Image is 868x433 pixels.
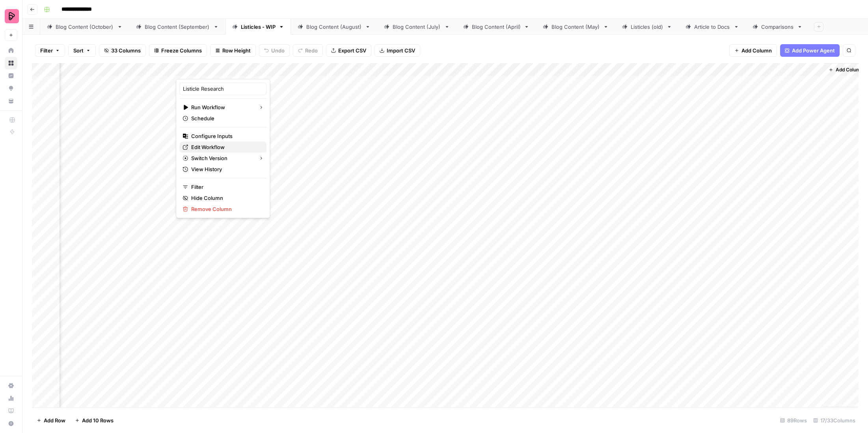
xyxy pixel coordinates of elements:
a: Usage [5,392,17,405]
a: Blog Content (September) [129,19,225,35]
a: Blog Content (October) [40,19,129,35]
span: Import CSV [387,47,415,54]
span: Add 10 Rows [82,416,114,424]
a: Blog Content (August) [291,19,377,35]
div: Blog Content (August) [306,23,362,31]
span: Add Row [44,416,65,424]
span: Configure Inputs [191,132,260,140]
button: Add Row [32,414,70,427]
div: Article to Docs [694,23,730,31]
a: Blog Content (May) [536,19,615,35]
a: Opportunities [5,82,17,95]
div: 89 Rows [777,414,810,427]
span: Export CSV [338,47,366,54]
button: Redo [293,44,323,57]
div: Blog Content (April) [472,23,521,31]
span: Edit Workflow [191,143,260,151]
img: Preply Logo [5,9,19,23]
span: Redo [305,47,318,54]
button: Sort [68,44,96,57]
div: Blog Content (October) [56,23,114,31]
div: Comparisons [761,23,794,31]
button: Undo [259,44,290,57]
a: Home [5,44,17,57]
div: Listicles - WIP [241,23,276,31]
button: Help + Support [5,417,17,430]
div: Blog Content (July) [393,23,441,31]
a: Comparisons [746,19,809,35]
span: Add Column [836,66,863,73]
span: Undo [271,47,285,54]
span: View History [191,165,260,173]
button: Add Power Agent [780,44,840,57]
button: 33 Columns [99,44,146,57]
span: Schedule [191,114,260,122]
button: Workspace: Preply [5,6,17,26]
span: Filter [40,47,53,54]
button: Add 10 Rows [70,414,118,427]
span: 33 Columns [111,47,141,54]
span: Hide Column [191,194,260,202]
a: Listicles (old) [615,19,679,35]
div: Blog Content (September) [145,23,210,31]
span: Run Workflow [191,103,252,111]
span: Switch Version [191,154,252,162]
a: Browse [5,57,17,69]
button: Import CSV [374,44,420,57]
span: Freeze Columns [161,47,202,54]
div: Listicles (old) [631,23,663,31]
span: Sort [73,47,84,54]
span: Add Column [741,47,772,54]
a: Listicles - WIP [225,19,291,35]
button: Freeze Columns [149,44,207,57]
span: Remove Column [191,205,260,213]
button: Filter [35,44,65,57]
button: Add Column [729,44,777,57]
a: Insights [5,69,17,82]
a: Article to Docs [679,19,746,35]
a: Blog Content (July) [377,19,456,35]
button: Row Height [210,44,256,57]
span: Add Power Agent [792,47,835,54]
span: Filter [191,183,260,191]
button: Add Column [825,65,866,75]
div: 17/33 Columns [810,414,859,427]
a: Settings [5,379,17,392]
a: Blog Content (April) [456,19,536,35]
span: Row Height [222,47,251,54]
a: Your Data [5,95,17,107]
div: Blog Content (May) [551,23,600,31]
a: Learning Hub [5,405,17,417]
button: Export CSV [326,44,371,57]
